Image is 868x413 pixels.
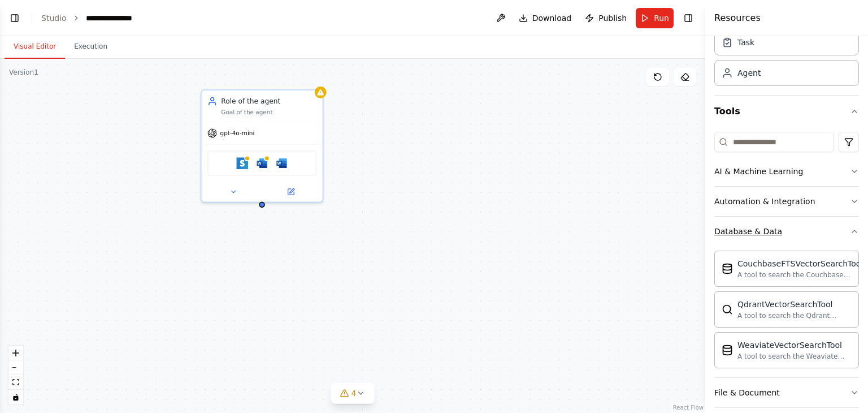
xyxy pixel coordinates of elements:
button: Database & Data [714,217,859,246]
span: Download [532,12,572,24]
div: Version 1 [9,68,38,77]
div: Crew [714,25,859,95]
h4: Resources [714,11,761,25]
nav: breadcrumb [41,12,142,24]
button: Open in side panel [263,186,318,198]
button: zoom out [8,360,23,375]
button: Hide right sidebar [680,10,696,26]
button: Tools [714,96,859,127]
div: A tool to search the Qdrant database for relevant information on internal documents. [737,311,852,320]
button: File & Document [714,378,859,407]
button: zoom in [8,346,23,360]
button: Show left sidebar [7,10,23,26]
div: A tool to search the Couchbase database for relevant information on internal documents. [737,270,863,279]
span: 4 [351,388,357,399]
button: Automation & Integration [714,187,859,216]
div: AI & Machine Learning [714,166,803,177]
button: Download [514,8,576,28]
button: Publish [580,8,631,28]
span: Publish [598,12,627,24]
button: fit view [8,375,23,390]
div: CouchbaseFTSVectorSearchTool [737,258,863,269]
div: A tool to search the Weaviate database for relevant information on internal documents. [737,352,852,361]
button: Execution [65,35,116,59]
span: Run [654,12,669,24]
img: Qdrantvectorsearchtool [722,304,733,315]
img: Weaviatevectorsearchtool [722,345,733,356]
div: QdrantVectorSearchTool [737,299,852,310]
div: Role of the agentGoal of the agentgpt-4o-miniStripeMicrosoft wordMicrosoft word [201,89,324,203]
button: toggle interactivity [8,390,23,405]
button: 4 [331,383,375,404]
button: Visual Editor [5,35,65,59]
div: Role of the agent [221,96,316,106]
div: React Flow controls [8,346,23,405]
button: AI & Machine Learning [714,157,859,186]
img: Microsoft word [256,157,268,169]
span: gpt-4o-mini [220,130,255,137]
div: Database & Data [714,226,782,237]
img: Microsoft word [276,157,288,169]
button: Run [636,8,674,28]
div: WeaviateVectorSearchTool [737,339,852,351]
div: File & Document [714,387,780,398]
div: Database & Data [714,246,859,377]
div: Task [737,37,754,48]
div: Goal of the agent [221,108,316,116]
img: Stripe [236,157,248,169]
a: Studio [41,14,67,23]
div: Agent [737,67,761,79]
a: React Flow attribution [673,405,704,411]
div: Automation & Integration [714,196,815,207]
img: Couchbaseftsvectorsearchtool [722,263,733,274]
